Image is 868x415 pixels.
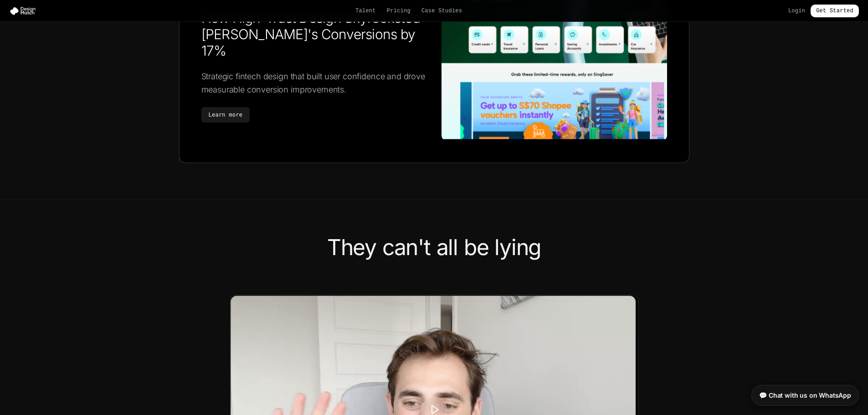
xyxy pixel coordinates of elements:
[201,70,427,97] p: Strategic fintech design that built user confidence and drove measurable conversion improvements.
[201,10,427,59] h3: How High-Trust Design Skyrocketed [PERSON_NAME]'s Conversions by 17%
[751,385,859,406] a: 💬 Chat with us on WhatsApp
[421,7,462,15] a: Case Studies
[387,7,411,15] a: Pricing
[788,7,805,15] a: Login
[179,236,689,258] h2: They can't all be lying
[811,5,859,17] a: Get Started
[201,107,250,123] a: Learn more
[355,7,376,15] a: Talent
[9,6,40,15] img: Design Match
